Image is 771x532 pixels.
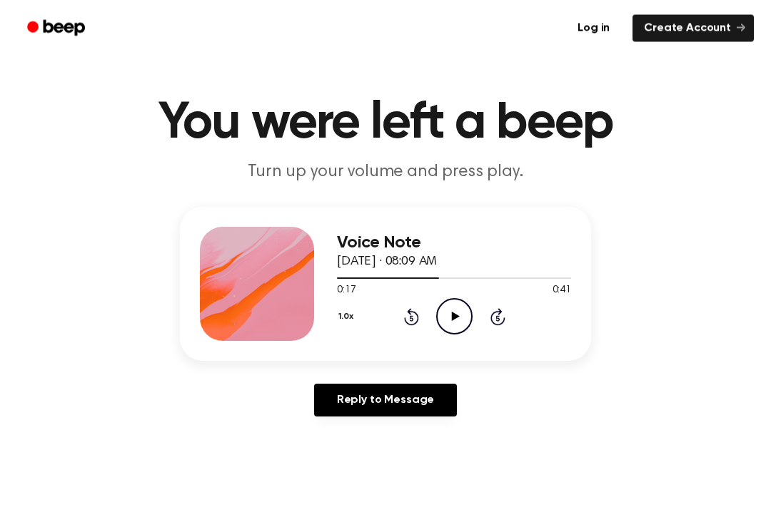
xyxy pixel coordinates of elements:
button: 1.0x [337,305,358,329]
a: Beep [17,15,98,43]
span: [DATE] · 08:09 AM [337,256,437,269]
a: Log in [563,12,624,45]
h3: Voice Note [337,234,571,253]
a: Create Account [633,15,754,42]
span: 0:17 [337,284,356,299]
span: 0:41 [553,284,571,299]
h1: You were left a beep [20,98,751,150]
a: Reply to Message [314,384,457,417]
p: Turn up your volume and press play. [111,161,660,185]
